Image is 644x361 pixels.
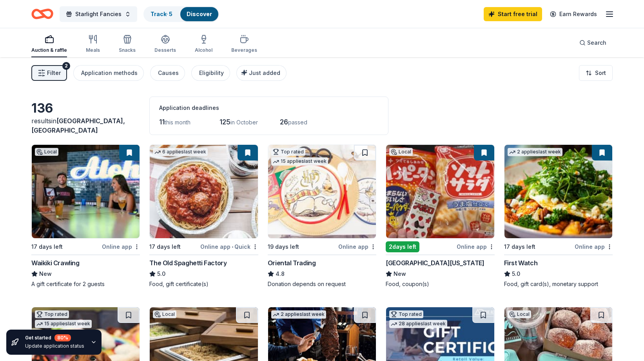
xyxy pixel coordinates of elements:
div: Online app Quick [200,242,258,252]
div: Oriental Trading [268,258,316,268]
button: Just added [236,65,287,81]
div: Meals [86,47,100,53]
div: Donation depends on request [268,280,376,288]
a: Image for Tokyo Central HawaiiLocal2days leftOnline app[GEOGRAPHIC_DATA][US_STATE]NewFood, coupon(s) [386,144,494,288]
span: 4.8 [276,269,285,279]
div: Local [508,310,531,318]
div: Causes [158,68,179,78]
a: Home [31,5,53,23]
button: Alcohol [195,31,212,57]
a: Image for Oriental TradingTop rated15 applieslast week19 days leftOnline appOriental Trading4.8Do... [268,144,376,288]
div: Application methods [81,68,138,78]
img: Image for Oriental Trading [268,145,376,238]
div: 17 days left [504,242,535,252]
button: Auction & raffle [31,31,67,57]
span: New [39,269,52,279]
div: Online app [457,242,495,252]
div: 17 days left [31,242,63,252]
a: Earn Rewards [545,7,602,21]
div: [GEOGRAPHIC_DATA][US_STATE] [386,258,484,268]
div: 15 applies last week [35,320,92,328]
div: Snacks [119,47,136,53]
div: 2 days left [386,241,419,252]
div: Top rated [389,310,423,318]
a: Discover [187,11,212,17]
div: Food, coupon(s) [386,280,494,288]
div: Desserts [154,47,176,53]
div: 2 applies last week [508,148,562,156]
span: 5.0 [512,269,520,279]
span: this month [165,119,190,126]
div: results [31,116,140,135]
div: Online app [102,242,140,252]
button: Starlight Fancies [60,6,137,22]
div: 80 % [54,334,71,341]
div: 136 [31,100,140,116]
div: Waikiki Crawling [31,258,80,268]
span: Starlight Fancies [75,9,122,19]
div: Application deadlines [159,103,379,113]
a: Track· 5 [151,11,172,17]
button: Application methods [73,65,144,81]
div: Auction & raffle [31,47,67,53]
span: [GEOGRAPHIC_DATA], [GEOGRAPHIC_DATA] [31,117,125,134]
div: 28 applies last week [389,320,447,328]
img: Image for Tokyo Central Hawaii [386,145,494,238]
button: Eligibility [191,65,230,81]
a: Image for First Watch2 applieslast week17 days leftOnline appFirst Watch5.0Food, gift card(s), mo... [504,144,613,288]
div: 2 [62,62,70,70]
button: Sort [579,65,613,81]
div: Online app [575,242,613,252]
button: Filter2 [31,65,67,81]
span: 11 [159,118,165,126]
div: 19 days left [268,242,299,252]
div: Alcohol [195,47,212,53]
span: Filter [47,68,61,78]
button: Search [573,35,613,51]
span: • [232,244,233,250]
a: Image for The Old Spaghetti Factory6 applieslast week17 days leftOnline app•QuickThe Old Spaghett... [149,144,258,288]
span: 26 [280,118,288,126]
img: Image for First Watch [504,145,612,238]
div: 17 days left [149,242,181,252]
div: Beverages [231,47,257,53]
div: Local [389,148,413,156]
span: New [394,269,406,279]
span: 5.0 [157,269,165,279]
div: Eligibility [199,68,224,78]
div: Get started [25,334,84,341]
div: Update application status [25,343,84,349]
button: Causes [150,65,185,81]
span: passed [288,119,307,126]
span: Search [587,38,606,47]
div: Online app [338,242,376,252]
a: Image for Waikiki CrawlingLocal17 days leftOnline appWaikiki CrawlingNewA gift certificate for 2 ... [31,144,140,288]
button: Beverages [231,31,257,57]
div: Top rated [271,148,305,156]
button: Desserts [154,31,176,57]
span: Just added [249,69,280,76]
span: in October [230,119,258,126]
button: Track· 5Discover [143,6,219,22]
img: Image for Waikiki Crawling [32,145,140,238]
div: The Old Spaghetti Factory [149,258,227,268]
div: Food, gift card(s), monetary support [504,280,613,288]
div: Top rated [35,310,69,318]
div: A gift certificate for 2 guests [31,280,140,288]
div: 2 applies last week [271,310,326,319]
div: 15 applies last week [271,157,328,166]
div: 6 applies last week [153,148,208,156]
button: Meals [86,31,100,57]
button: Snacks [119,31,136,57]
div: First Watch [504,258,538,268]
img: Image for The Old Spaghetti Factory [150,145,258,238]
div: Local [153,310,176,318]
a: Start free trial [484,7,542,21]
span: in [31,117,125,134]
span: Sort [595,68,606,78]
span: 125 [220,118,230,126]
div: Food, gift certificate(s) [149,280,258,288]
div: Local [35,148,58,156]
